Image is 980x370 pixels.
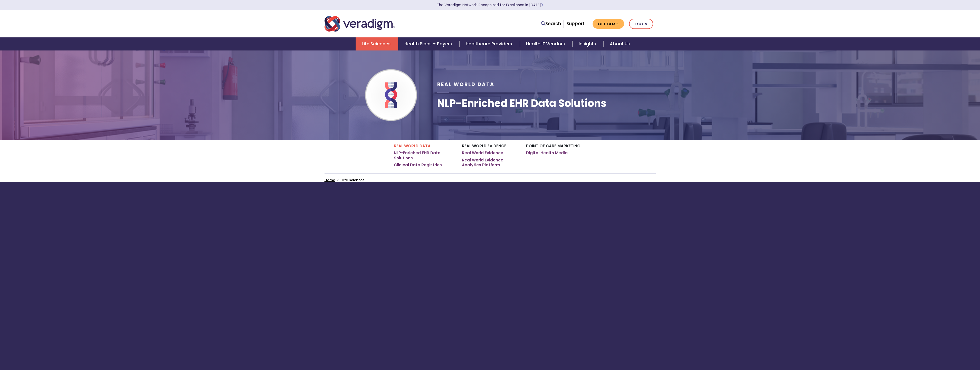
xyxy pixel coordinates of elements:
a: About Us [604,37,636,50]
a: Real World Evidence Analytics Platform [462,158,518,168]
a: Healthcare Providers [460,37,520,50]
span: Learn More [541,3,543,7]
img: Veradigm logo [325,15,395,32]
a: Digital Health Media [526,150,568,156]
h1: NLP-Enriched EHR Data Solutions [437,97,607,109]
a: Search [541,20,561,27]
a: NLP-Enriched EHR Data Solutions [394,150,454,160]
a: Insights [573,37,604,50]
a: Life Sciences [356,37,398,50]
a: Health Plans + Payers [398,37,460,50]
a: Real World Evidence [462,150,503,156]
a: Clinical Data Registries [394,162,442,168]
a: Get Demo [593,19,624,29]
a: Health IT Vendors [520,37,573,50]
a: The Veradigm Network: Recognized for Excellence in [DATE]Learn More [437,3,543,7]
span: Real World Data [437,81,494,88]
a: Support [566,20,584,27]
a: Login [629,19,653,29]
a: Home [325,178,335,182]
